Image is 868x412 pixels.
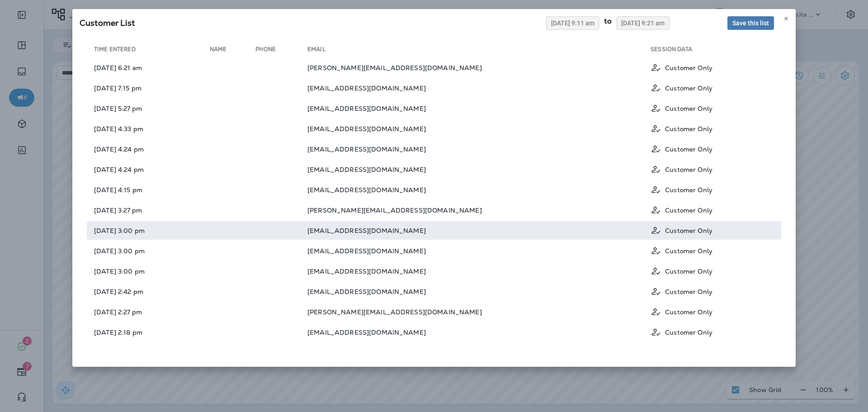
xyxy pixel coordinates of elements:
[307,242,651,260] td: [EMAIL_ADDRESS][DOMAIN_NAME]
[599,16,616,30] div: to
[651,245,774,256] div: Customer Only
[546,16,599,30] button: [DATE] 9:11 am
[665,308,712,316] p: Customer Only
[87,79,210,97] td: [DATE] 7:15 pm
[651,46,781,57] th: Session Data
[651,204,774,216] div: Customer Only
[307,180,651,199] td: [EMAIL_ADDRESS][DOMAIN_NAME]
[307,46,651,57] th: Email
[651,286,774,297] div: Customer Only
[665,288,712,295] p: Customer Only
[665,146,712,153] p: Customer Only
[651,164,774,175] div: Customer Only
[621,20,665,26] span: [DATE] 9:21 am
[665,247,712,255] p: Customer Only
[87,242,210,260] td: [DATE] 3:00 pm
[307,58,651,77] td: [PERSON_NAME][EMAIL_ADDRESS][DOMAIN_NAME]
[651,306,774,317] div: Customer Only
[307,201,651,219] td: [PERSON_NAME][EMAIL_ADDRESS][DOMAIN_NAME]
[651,265,774,277] div: Customer Only
[651,184,774,195] div: Customer Only
[307,140,651,158] td: [EMAIL_ADDRESS][DOMAIN_NAME]
[665,166,712,173] p: Customer Only
[307,282,651,301] td: [EMAIL_ADDRESS][DOMAIN_NAME]
[651,143,774,155] div: Customer Only
[665,329,712,336] p: Customer Only
[307,79,651,97] td: [EMAIL_ADDRESS][DOMAIN_NAME]
[651,123,774,134] div: Customer Only
[665,268,712,275] p: Customer Only
[87,221,210,240] td: [DATE] 3:00 pm
[87,119,210,138] td: [DATE] 4:33 pm
[651,225,774,236] div: Customer Only
[665,186,712,194] p: Customer Only
[616,16,670,30] button: [DATE] 9:21 am
[665,64,712,71] p: Customer Only
[307,99,651,118] td: [EMAIL_ADDRESS][DOMAIN_NAME]
[651,62,774,73] div: Customer Only
[87,323,210,341] td: [DATE] 2:18 pm
[87,140,210,158] td: [DATE] 4:24 pm
[665,227,712,234] p: Customer Only
[80,18,135,28] span: SQL
[307,160,651,179] td: [EMAIL_ADDRESS][DOMAIN_NAME]
[307,262,651,280] td: [EMAIL_ADDRESS][DOMAIN_NAME]
[87,46,210,57] th: Time Entered
[87,58,210,77] td: [DATE] 6:21 am
[665,125,712,133] p: Customer Only
[307,221,651,240] td: [EMAIL_ADDRESS][DOMAIN_NAME]
[727,16,774,30] button: Save this list
[87,262,210,280] td: [DATE] 3:00 pm
[87,99,210,118] td: [DATE] 5:27 pm
[307,119,651,138] td: [EMAIL_ADDRESS][DOMAIN_NAME]
[255,46,307,57] th: Phone
[210,46,255,57] th: Name
[665,85,712,92] p: Customer Only
[307,303,651,321] td: [PERSON_NAME][EMAIL_ADDRESS][DOMAIN_NAME]
[665,207,712,214] p: Customer Only
[551,20,594,26] span: [DATE] 9:11 am
[651,82,774,94] div: Customer Only
[87,160,210,179] td: [DATE] 4:24 pm
[651,327,774,338] div: Customer Only
[87,303,210,321] td: [DATE] 2:27 pm
[87,282,210,301] td: [DATE] 2:42 pm
[732,20,769,26] span: Save this list
[87,180,210,199] td: [DATE] 4:15 pm
[651,103,774,114] div: Customer Only
[307,323,651,341] td: [EMAIL_ADDRESS][DOMAIN_NAME]
[87,201,210,219] td: [DATE] 3:27 pm
[665,105,712,112] p: Customer Only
